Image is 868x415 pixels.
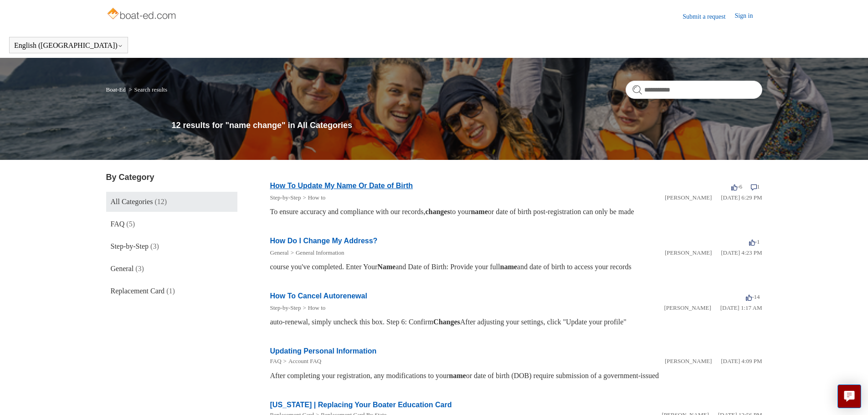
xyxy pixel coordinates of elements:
[111,198,153,205] span: All Categories
[731,183,742,190] span: -6
[270,357,282,366] li: FAQ
[106,236,237,256] a: Step-by-Step (3)
[270,237,378,245] a: How Do I Change My Address?
[665,193,712,202] li: [PERSON_NAME]
[106,214,237,234] a: FAQ (5)
[746,293,760,300] span: -14
[166,287,175,295] span: (1)
[111,242,149,250] span: Step-by-Step
[289,248,344,257] li: General Information
[270,317,762,328] div: auto-renewal, simply uncheck this box. Step 6: Confirm After adjusting your settings, click "Upda...
[377,263,395,271] em: Name
[751,183,760,190] span: 1
[106,86,128,93] li: Boat-Ed
[308,194,326,201] a: How to
[270,358,282,364] a: FAQ
[471,208,488,215] em: name
[106,259,237,279] a: General (3)
[270,194,301,201] a: Step-by-Step
[270,248,289,257] li: General
[270,249,289,256] a: General
[721,194,762,201] time: 03/15/2022, 18:29
[296,249,344,256] a: General Information
[172,119,762,132] h1: 12 results for "name change" in All Categories
[270,292,367,300] a: How To Cancel Autorenewal
[500,263,517,271] em: name
[721,249,762,256] time: 01/05/2024, 16:23
[288,358,321,364] a: Account FAQ
[664,303,711,313] li: [PERSON_NAME]
[270,370,762,381] div: After completing your registration, any modifications to your or date of birth (DOB) require subm...
[150,242,159,250] span: (3)
[127,86,167,93] li: Search results
[154,198,167,205] span: (12)
[270,303,301,313] li: Step-by-Step
[106,281,237,301] a: Replacement Card (1)
[721,358,762,364] time: 01/05/2024, 16:09
[270,401,452,409] a: [US_STATE] | Replacing Your Boater Education Card
[111,220,125,228] span: FAQ
[282,357,322,366] li: Account FAQ
[126,220,135,228] span: (5)
[720,304,762,311] time: 03/16/2022, 01:17
[14,41,123,50] button: English ([GEOGRAPHIC_DATA])
[433,318,460,326] em: Changes
[270,193,301,202] li: Step-by-Step
[111,265,134,272] span: General
[106,171,237,184] h3: By Category
[734,11,762,22] a: Sign in
[301,303,325,313] li: How to
[301,193,325,202] li: How to
[425,208,450,215] em: changes
[106,86,126,93] a: Boat-Ed
[106,5,179,24] img: Boat-Ed Help Center home page
[270,304,301,311] a: Step-by-Step
[749,238,760,245] span: -1
[626,81,762,99] input: Search
[308,304,326,311] a: How to
[665,357,712,366] li: [PERSON_NAME]
[270,261,762,272] div: course you've completed. Enter Your and Date of Birth: Provide your full and date of birth to acc...
[270,182,413,190] a: How To Update My Name Or Date of Birth
[449,372,466,379] em: name
[665,248,712,257] li: [PERSON_NAME]
[837,384,861,408] button: Live chat
[683,12,734,21] a: Submit a request
[270,206,762,217] div: To ensure accuracy and compliance with our records, to your or date of birth post-registration ca...
[270,347,377,355] a: Updating Personal Information
[106,192,237,212] a: All Categories (12)
[135,265,144,272] span: (3)
[111,287,165,295] span: Replacement Card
